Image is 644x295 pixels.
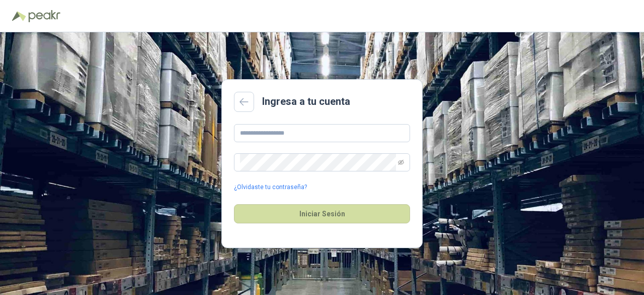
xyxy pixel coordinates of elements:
[262,94,350,109] h2: Ingresa a tu cuenta
[28,10,60,22] img: Peakr
[12,11,26,21] img: Logo
[398,159,404,165] span: eye-invisible
[234,204,410,223] button: Iniciar Sesión
[234,183,307,192] a: ¿Olvidaste tu contraseña?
